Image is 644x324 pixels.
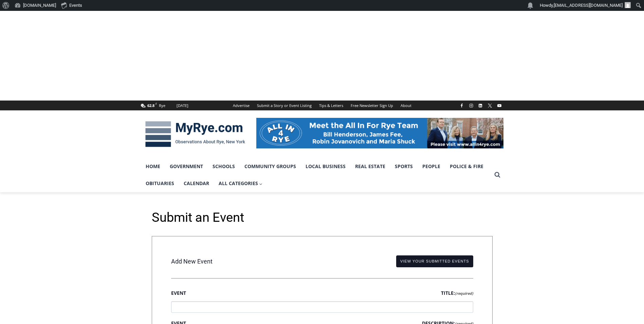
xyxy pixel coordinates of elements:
div: Rye [159,103,165,109]
h2: Add New Event [171,258,213,265]
nav: Primary Navigation [141,158,491,192]
a: Sports [390,158,418,175]
a: View Your Submitted Events [396,255,473,267]
a: Linkedin [476,102,484,110]
a: YouTube [495,102,503,110]
div: [DATE] [177,103,188,109]
a: Facebook [458,102,466,110]
span: [EMAIL_ADDRESS][DOMAIN_NAME] [554,3,623,8]
a: Local Business [301,158,350,175]
a: All Categories [214,175,268,192]
h1: Submit an Event [152,210,493,226]
a: About [397,101,415,110]
button: View Search Form [491,169,503,181]
a: Government [165,158,208,175]
a: X [486,102,494,110]
a: Home [141,158,165,175]
a: Advertise [229,101,253,110]
a: Free Newsletter Sign Up [347,101,397,110]
nav: Secondary Navigation [229,101,415,110]
a: Police & Fire [445,158,488,175]
a: Community Groups [240,158,301,175]
label: Event Title: [171,290,473,296]
span: F [155,102,157,106]
span: (required) [455,291,473,296]
a: Real Estate [350,158,390,175]
a: Calendar [179,175,214,192]
img: MyRye.com [141,116,250,152]
a: People [418,158,445,175]
span: 62.8 [147,103,154,108]
img: All in for Rye [256,118,503,148]
span: All Categories [219,180,263,187]
a: Submit a Story or Event Listing [253,101,315,110]
a: Obituaries [141,175,179,192]
a: Tips & Letters [315,101,347,110]
a: Schools [208,158,240,175]
a: Instagram [467,102,475,110]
